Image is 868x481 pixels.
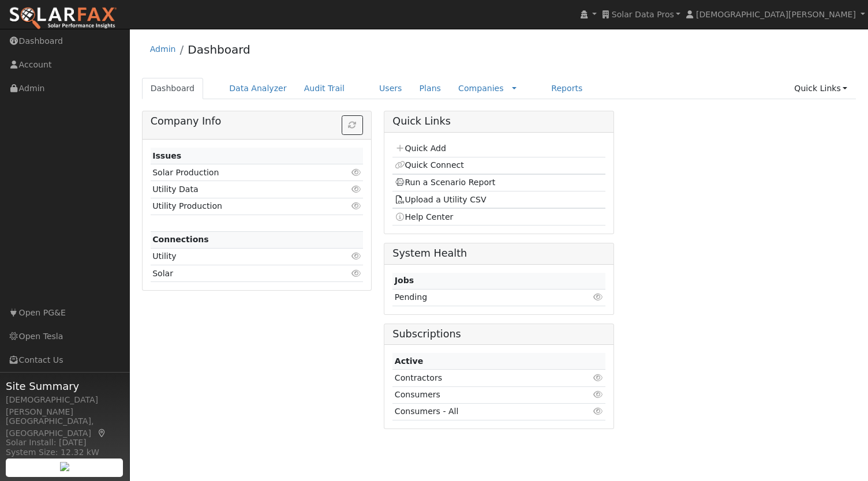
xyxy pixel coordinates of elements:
[142,78,204,99] a: Dashboard
[395,160,464,170] a: Quick Connect
[785,78,856,99] a: Quick Links
[295,78,353,99] a: Audit Trail
[188,43,250,57] a: Dashboard
[6,437,124,449] div: Solar Install: [DATE]
[696,10,856,19] span: [DEMOGRAPHIC_DATA][PERSON_NAME]
[9,6,117,31] img: SolarFax
[395,178,496,187] a: Run a Scenario Report
[392,386,568,403] td: Consumers
[351,252,361,260] i: Click to view
[351,168,361,176] i: Click to view
[97,429,107,438] a: Map
[593,293,604,301] i: Click to view
[6,446,124,459] div: System Size: 12.32 kW
[612,10,674,19] span: Solar Data Pros
[593,407,604,415] i: Click to view
[6,378,124,394] span: Site Summary
[392,370,568,386] td: Contractors
[152,235,209,244] strong: Connections
[351,202,361,210] i: Click to view
[351,185,361,193] i: Click to view
[392,115,605,127] h5: Quick Links
[151,265,329,282] td: Solar
[542,78,591,99] a: Reports
[371,78,411,99] a: Users
[411,78,450,99] a: Plans
[151,164,329,181] td: Solar Production
[220,78,295,99] a: Data Analyzer
[392,328,605,340] h5: Subscriptions
[593,390,604,399] i: Click to view
[395,212,454,221] a: Help Center
[395,356,424,366] strong: Active
[152,151,181,160] strong: Issues
[395,276,414,285] strong: Jobs
[151,248,329,265] td: Utility
[392,403,568,420] td: Consumers - All
[458,84,504,93] a: Companies
[395,144,446,153] a: Quick Add
[392,289,545,306] td: Pending
[151,181,329,198] td: Utility Data
[150,44,176,54] a: Admin
[593,374,604,382] i: Click to view
[6,415,124,439] div: [GEOGRAPHIC_DATA], [GEOGRAPHIC_DATA]
[351,269,361,277] i: Click to view
[392,247,605,260] h5: System Health
[151,198,329,215] td: Utility Production
[395,195,487,204] a: Upload a Utility CSV
[6,394,124,418] div: [DEMOGRAPHIC_DATA][PERSON_NAME]
[60,462,69,471] img: retrieve
[151,115,363,127] h5: Company Info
